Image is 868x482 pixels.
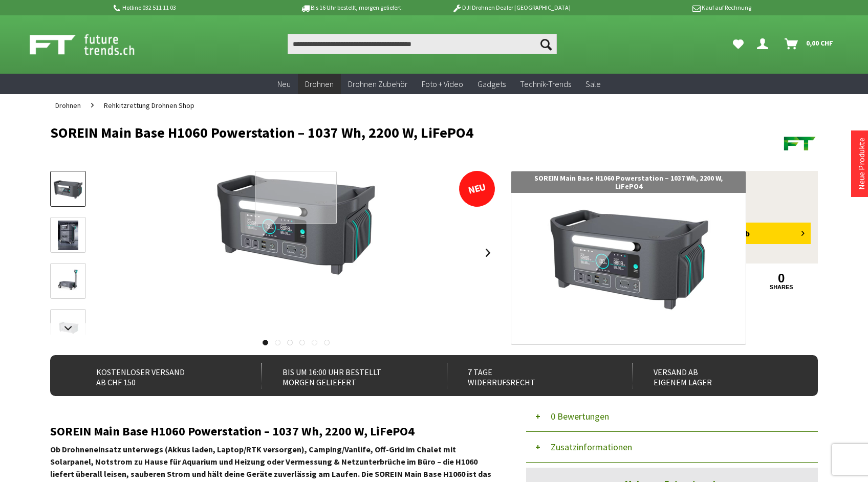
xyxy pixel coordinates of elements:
[415,74,470,95] a: Foto + Video
[746,273,817,284] a: 0
[806,35,833,51] span: 0,00 CHF
[348,79,407,89] span: Drohnen Zubehör
[746,284,817,291] a: shares
[535,34,557,54] button: Suchen
[422,79,463,89] span: Foto + Video
[431,2,591,14] p: DJI Drohnen Dealer [GEOGRAPHIC_DATA]
[534,173,723,191] span: SOREIN Main Base H1060 Powerstation – 1037 Wh, 2200 W, LiFePO4
[520,79,571,89] span: Technik-Trends
[585,79,601,89] span: Sale
[99,94,200,117] a: Rehkitzrettung Drohnen Shop
[30,32,157,57] img: Shop Futuretrends - zur Startseite wechseln
[856,138,866,190] a: Neue Produkte
[50,425,495,438] h2: SOREIN Main Base H1060 Powerstation – 1037 Wh, 2200 W, LiFePO4
[633,363,796,388] div: Versand ab eigenem Lager
[270,74,298,95] a: Neu
[104,101,194,110] span: Rehkitzrettung Drohnen Shop
[76,363,239,388] div: Kostenloser Versand ab CHF 150
[298,74,341,95] a: Drohnen
[513,74,578,95] a: Technik-Trends
[277,79,291,89] span: Neu
[578,74,608,95] a: Sale
[341,74,415,95] a: Drohnen Zubehör
[271,2,431,14] p: Bis 16 Uhr bestellt, morgen geliefert.
[478,79,506,89] span: Gadgets
[53,180,83,199] img: Vorschau: SOREIN Main Base H1060 Powerstation – 1037 Wh, 2200 W, LiFePO4
[526,432,818,463] button: Zusatzinformationen
[305,79,334,89] span: Drohnen
[470,74,513,95] a: Gadgets
[591,2,751,14] p: Kauf auf Rechnung
[782,125,818,161] img: Futuretrends
[288,34,557,54] input: Produkt, Marke, Kategorie, EAN, Artikelnummer…
[55,101,81,110] span: Drohnen
[262,363,425,388] div: Bis um 16:00 Uhr bestellt Morgen geliefert
[214,171,378,277] img: SOREIN Main Base H1060 Powerstation – 1037 Wh, 2200 W, LiFePO4
[728,34,749,54] a: Meine Favoriten
[780,34,838,54] a: Warenkorb
[447,363,610,388] div: 7 Tage Widerrufsrecht
[50,125,664,140] h1: SOREIN Main Base H1060 Powerstation – 1037 Wh, 2200 W, LiFePO4
[526,401,818,432] button: 0 Bewertungen
[50,94,86,117] a: Drohnen
[753,34,776,54] a: Dein Konto
[112,2,271,14] p: Hotline 032 511 11 03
